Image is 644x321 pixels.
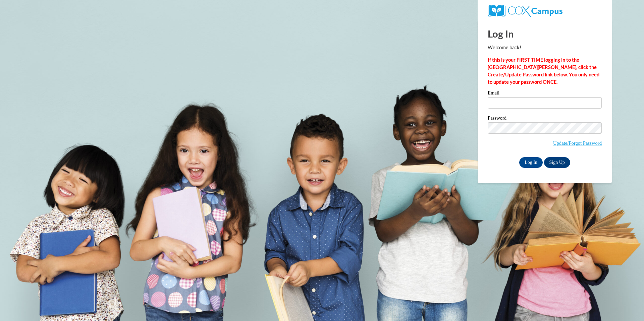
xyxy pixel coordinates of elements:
a: Sign Up [544,157,570,168]
label: Email [488,90,602,97]
a: Update/Forgot Password [553,140,602,146]
img: COX Campus [488,5,562,17]
p: Welcome back! [488,44,602,51]
label: Password [488,116,602,122]
a: COX Campus [488,8,562,13]
h1: Log In [488,27,602,41]
strong: If this is your FIRST TIME logging in to the [GEOGRAPHIC_DATA][PERSON_NAME], click the Create/Upd... [488,57,599,85]
input: Log In [519,157,543,168]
